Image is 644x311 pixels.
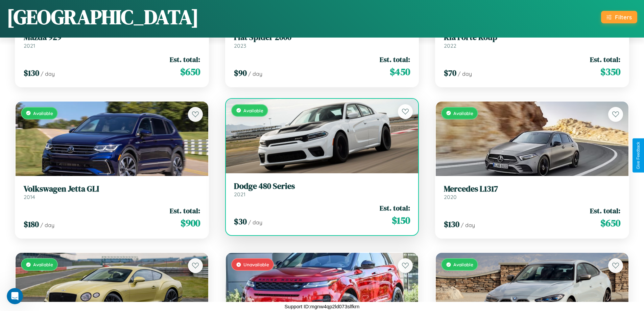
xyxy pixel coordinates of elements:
[7,288,23,304] iframe: Intercom live chat
[243,108,263,113] span: Available
[601,11,637,23] button: Filters
[234,67,247,79] span: $ 90
[636,142,641,169] div: Give Feedback
[243,262,269,267] span: Unavailable
[170,54,200,64] span: Est. total:
[600,65,620,79] span: $ 350
[390,65,410,79] span: $ 450
[453,262,473,267] span: Available
[444,184,620,201] a: Mercedes L13172020
[180,65,200,79] span: $ 650
[234,42,246,49] span: 2023
[24,42,35,49] span: 2021
[181,216,200,230] span: $ 900
[248,70,262,77] span: / day
[590,54,620,64] span: Est. total:
[33,110,53,116] span: Available
[600,216,620,230] span: $ 650
[24,194,35,200] span: 2014
[444,194,457,200] span: 2020
[234,32,410,42] h3: Fiat Spider 2000
[24,184,200,194] h3: Volkswagen Jetta GLI
[444,219,459,230] span: $ 130
[380,203,410,213] span: Est. total:
[444,184,620,194] h3: Mercedes L1317
[461,222,475,228] span: / day
[380,54,410,64] span: Est. total:
[444,32,620,49] a: Kia Forte Koup2022
[234,32,410,49] a: Fiat Spider 20002023
[234,181,410,198] a: Dodge 480 Series2021
[234,191,245,198] span: 2021
[444,42,456,49] span: 2022
[7,3,199,31] h1: [GEOGRAPHIC_DATA]
[234,216,247,227] span: $ 30
[40,222,54,228] span: / day
[24,184,200,201] a: Volkswagen Jetta GLI2014
[41,70,55,77] span: / day
[24,32,200,42] h3: Mazda 929
[170,206,200,216] span: Est. total:
[392,214,410,227] span: $ 150
[444,67,456,79] span: $ 70
[458,70,472,77] span: / day
[24,67,39,79] span: $ 130
[248,219,262,226] span: / day
[444,32,620,42] h3: Kia Forte Koup
[453,110,473,116] span: Available
[590,206,620,216] span: Est. total:
[615,14,632,21] div: Filters
[234,181,410,191] h3: Dodge 480 Series
[33,262,53,267] span: Available
[24,32,200,49] a: Mazda 9292021
[285,302,360,311] p: Support ID: mgnw4qp2ld073slfkrn
[24,219,39,230] span: $ 180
